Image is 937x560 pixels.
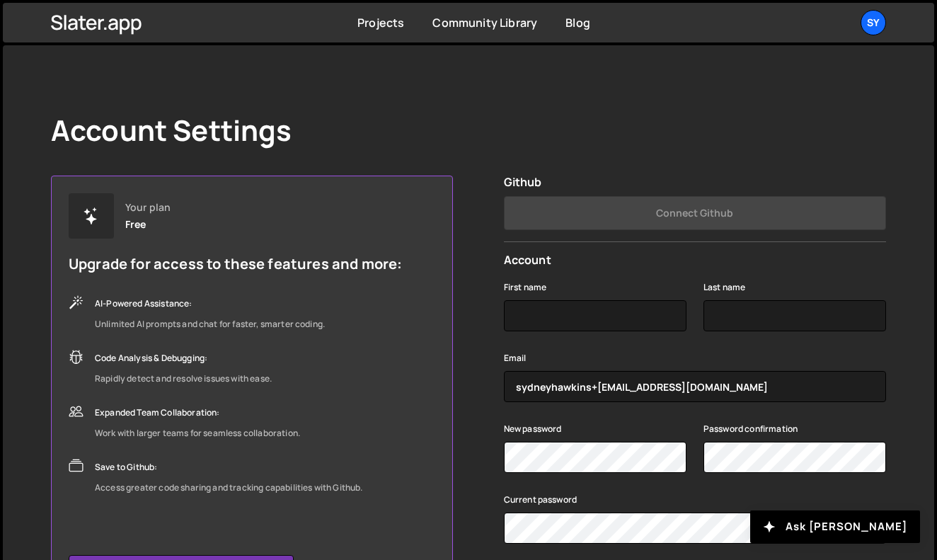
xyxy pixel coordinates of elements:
a: Projects [357,15,404,30]
label: Last name [703,280,745,295]
div: Rapidly detect and resolve issues with ease. [95,370,272,387]
label: Email [504,351,527,365]
div: Free [125,219,146,230]
label: New password [504,422,562,436]
div: Save to Github: [95,459,363,476]
label: Password confirmation [703,422,798,436]
div: Work with larger teams for seamless collaboration. [95,425,300,442]
a: Sy [861,10,886,35]
h2: Account [504,253,886,267]
h5: Upgrade for access to these features and more: [69,256,402,273]
a: Blog [565,15,590,30]
div: Unlimited AI prompts and chat for faster, smarter coding. [95,316,325,333]
div: Your plan [125,202,171,213]
div: Access greater code sharing and tracking capabilities with Github. [95,479,363,496]
div: Expanded Team Collaboration: [95,404,300,421]
a: Community Library [432,15,537,30]
button: Ask [PERSON_NAME] [750,510,920,543]
h2: Github [504,176,886,189]
label: Current password [504,493,577,507]
button: Connect Github [504,196,886,230]
label: First name [504,280,547,295]
div: AI-Powered Assistance: [95,295,325,312]
div: Code Analysis & Debugging: [95,350,272,367]
h1: Account Settings [51,113,292,147]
